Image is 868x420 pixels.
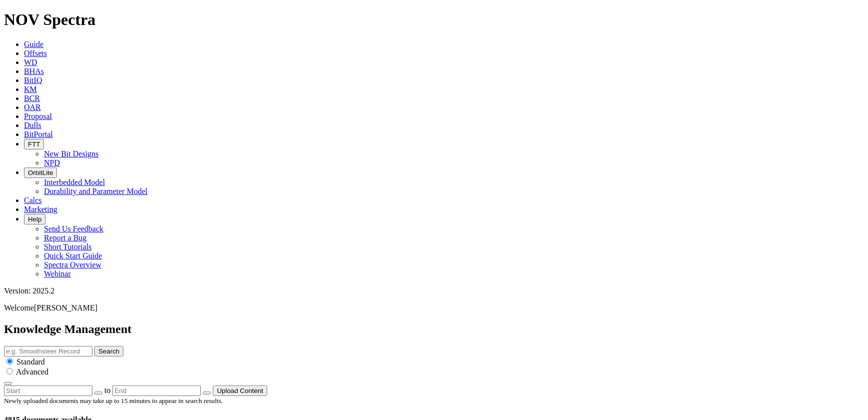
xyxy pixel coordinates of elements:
[24,40,43,48] a: Guide
[24,214,45,224] button: Help
[24,167,57,178] button: OrbitLite
[24,76,42,84] a: BitIQ
[4,286,864,295] div: Version: 2025.2
[4,346,92,356] input: e.g. Smoothsteer Record
[44,251,102,260] a: Quick Start Guide
[16,357,45,366] span: Standard
[44,260,101,269] a: Spectra Overview
[4,322,864,336] h2: Knowledge Management
[16,367,48,376] span: Advanced
[104,386,110,394] span: to
[4,10,864,29] h1: NOV Spectra
[44,233,86,242] a: Report a Bug
[4,397,223,404] small: Newly uploaded documents may take up to 15 minutes to appear in search results.
[213,385,267,396] button: Upload Content
[24,205,57,213] a: Marketing
[94,346,123,356] button: Search
[4,385,92,396] input: Start
[24,58,37,66] a: WD
[24,121,41,129] a: Dulls
[28,140,40,148] span: FTT
[28,169,53,176] span: OrbitLite
[44,149,98,158] a: New Bit Designs
[28,215,41,223] span: Help
[24,139,44,149] button: FTT
[44,224,103,233] a: Send Us Feedback
[44,178,105,186] a: Interbedded Model
[24,196,42,204] a: Calcs
[44,242,92,251] a: Short Tutorials
[24,85,37,93] a: KM
[4,303,864,312] p: Welcome
[24,94,40,102] a: BCR
[24,67,44,75] a: BHAs
[44,158,60,167] a: NPD
[34,303,97,312] span: [PERSON_NAME]
[24,130,53,138] a: BitPortal
[24,112,52,120] a: Proposal
[44,269,71,278] a: Webinar
[24,103,41,111] a: OAR
[112,385,201,396] input: End
[44,187,148,195] a: Durability and Parameter Model
[24,49,47,57] a: Offsets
